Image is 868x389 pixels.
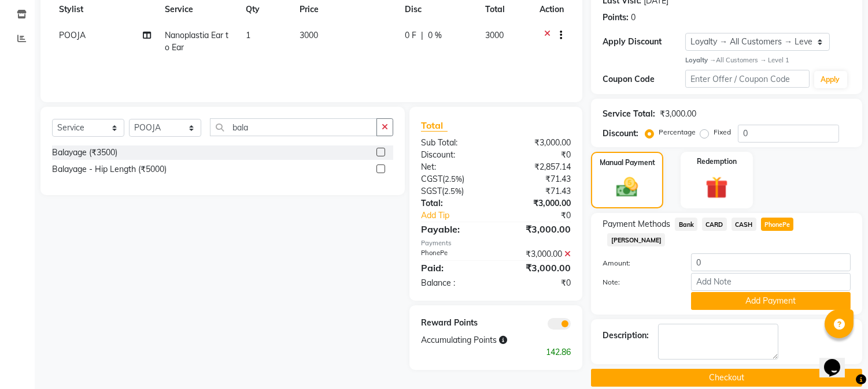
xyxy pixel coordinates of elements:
span: CASH [732,218,756,231]
span: Bank [675,218,697,231]
span: Payment Methods [603,218,670,230]
span: CARD [702,218,727,231]
span: PhonePe [761,218,794,231]
div: Description: [603,330,649,342]
span: POOJA [59,30,86,40]
div: Reward Points [412,317,496,330]
div: All Customers → Level 1 [685,55,851,65]
input: Search or Scan [210,118,377,136]
div: ₹3,000.00 [496,261,580,275]
div: Coupon Code [603,73,685,85]
div: ₹3,000.00 [496,197,580,210]
label: Manual Payment [600,158,655,168]
input: Amount [691,253,851,271]
div: 142.86 [412,346,579,358]
button: Add Payment [691,292,851,310]
div: Apply Discount [603,36,685,48]
label: Redemption [697,156,737,167]
div: ( ) [412,173,496,185]
input: Add Note [691,273,851,291]
div: ₹0 [496,149,580,161]
span: SGST [421,186,442,196]
img: _gift.svg [699,174,735,202]
span: [PERSON_NAME] [607,233,665,246]
div: ₹71.43 [496,185,580,197]
div: ₹0 [496,277,580,289]
div: ₹2,857.14 [496,161,580,173]
div: Balance : [412,277,496,289]
div: Net: [412,161,496,173]
div: Discount: [603,128,638,140]
div: Payments [421,238,571,248]
span: 3000 [485,30,504,40]
label: Note: [594,277,682,287]
div: Payable: [412,222,496,236]
div: Paid: [412,261,496,275]
span: 2.5% [444,186,461,196]
span: | [421,29,423,42]
div: Points: [603,12,629,24]
div: ₹0 [510,210,580,222]
iframe: chat widget [819,343,856,377]
a: Add Tip [412,210,510,222]
img: _cash.svg [610,175,644,200]
strong: Loyalty → [685,56,716,64]
div: Balayage - Hip Length (₹5000) [52,163,167,175]
div: Balayage (₹3500) [52,147,117,159]
div: ₹3,000.00 [660,108,696,120]
div: Discount: [412,149,496,161]
button: Checkout [591,369,862,387]
label: Amount: [594,258,682,268]
span: Total [421,119,448,132]
span: 1 [246,30,250,40]
div: Accumulating Points [412,334,538,346]
div: ₹3,000.00 [496,248,580,260]
div: ₹3,000.00 [496,222,580,236]
div: ₹3,000.00 [496,137,580,149]
span: 3000 [300,30,318,40]
span: 0 F [405,29,416,42]
div: ₹71.43 [496,173,580,185]
label: Fixed [714,127,731,137]
span: 2.5% [445,174,462,184]
div: Sub Total: [412,137,496,149]
label: Percentage [659,127,696,137]
div: 0 [631,12,636,24]
input: Enter Offer / Coupon Code [685,70,809,88]
span: 0 % [428,29,442,42]
div: PhonePe [412,248,496,260]
div: Service Total: [603,108,655,120]
div: Total: [412,197,496,210]
span: CGST [421,174,442,184]
span: Nanoplastia Ear to Ear [165,30,228,53]
button: Apply [814,71,847,88]
div: ( ) [412,185,496,197]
